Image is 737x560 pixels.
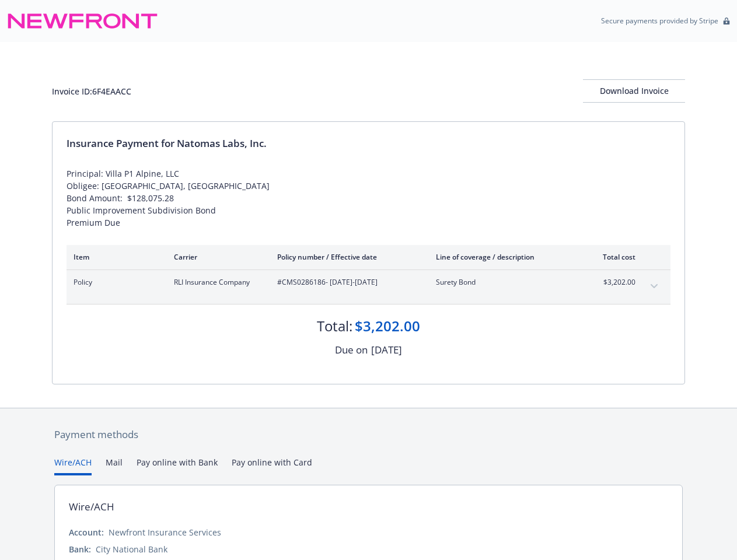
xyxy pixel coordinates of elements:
[67,136,670,151] div: Insurance Payment for Natomas Labs, Inc.
[54,456,92,475] button: Wire/ACH
[436,277,573,288] span: Surety Bond
[69,543,91,555] div: Bank:
[174,277,259,288] span: RLI Insurance Company
[601,16,718,26] p: Secure payments provided by Stripe
[277,277,417,288] span: #CMS0286186 - [DATE]-[DATE]
[69,526,104,538] div: Account:
[67,270,670,304] div: PolicyRLI Insurance Company#CMS0286186- [DATE]-[DATE]Surety Bond$3,202.00expand content
[355,316,420,336] div: $3,202.00
[96,543,167,555] div: City National Bank
[74,277,155,288] span: Policy
[592,277,635,288] span: $3,202.00
[583,80,685,102] div: Download Invoice
[109,526,221,538] div: Newfront Insurance Services
[335,342,368,358] div: Due on
[54,427,683,442] div: Payment methods
[232,456,312,475] button: Pay online with Card
[106,456,123,475] button: Mail
[174,252,259,262] div: Carrier
[67,167,670,229] div: Principal: Villa P1 Alpine, LLC Obligee: [GEOGRAPHIC_DATA], [GEOGRAPHIC_DATA] Bond Amount: $128,0...
[436,252,573,262] div: Line of coverage / description
[69,499,114,514] div: Wire/ACH
[137,456,218,475] button: Pay online with Bank
[645,277,663,296] button: expand content
[371,342,402,358] div: [DATE]
[317,316,352,336] div: Total:
[74,252,155,262] div: Item
[592,252,635,262] div: Total cost
[52,85,131,97] div: Invoice ID: 6F4EAACC
[583,79,685,103] button: Download Invoice
[277,252,417,262] div: Policy number / Effective date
